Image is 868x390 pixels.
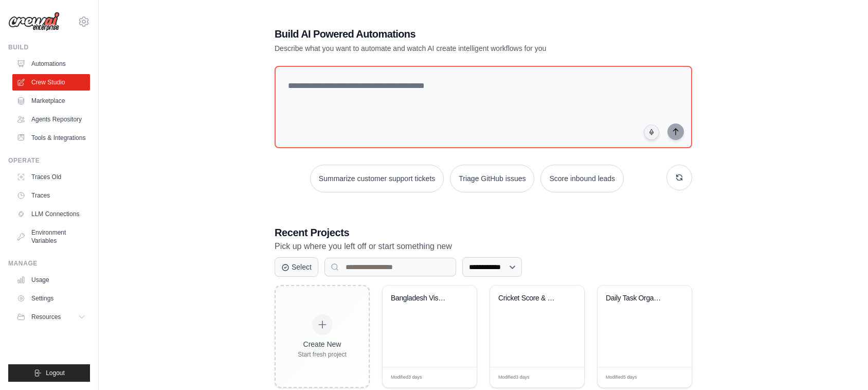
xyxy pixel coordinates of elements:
h1: Build AI Powered Automations [275,27,620,41]
a: Environment Variables [12,224,90,249]
h3: Recent Projects [275,225,692,240]
button: Summarize customer support tickets [310,165,444,192]
div: Cricket Score & Fun Facts [498,294,560,303]
button: Resources [12,309,90,325]
div: Bangladesh Visa Invitation Letter Generator [391,294,453,303]
div: Start fresh project [298,350,347,359]
span: Edit [667,374,676,381]
button: Triage GitHub issues [450,165,534,192]
span: Modified 3 days [498,374,530,381]
a: Settings [12,290,90,307]
img: Logo [8,12,60,31]
div: Create New [298,339,347,349]
a: Traces [12,187,90,204]
a: Traces Old [12,169,90,185]
div: Daily Task Organizer [606,294,668,303]
button: Select [275,257,318,277]
span: Resources [31,313,61,321]
p: Describe what you want to automate and watch AI create intelligent workflows for you [275,43,620,54]
a: Marketplace [12,93,90,109]
a: Agents Repository [12,111,90,128]
a: Tools & Integrations [12,130,90,146]
a: LLM Connections [12,206,90,222]
button: Score inbound leads [540,165,624,192]
span: Logout [46,369,65,377]
button: Get new suggestions [666,165,692,190]
div: Operate [8,156,90,165]
div: Manage [8,259,90,268]
span: Edit [560,374,569,381]
span: Modified 3 days [391,374,422,381]
a: Automations [12,56,90,72]
a: Usage [12,272,90,288]
button: Logout [8,364,90,382]
span: Edit [453,374,461,381]
p: Pick up where you left off or start something new [275,240,692,253]
span: Modified 5 days [606,374,637,381]
button: Click to speak your automation idea [644,125,659,140]
a: Crew Studio [12,74,90,91]
div: Build [8,43,90,51]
